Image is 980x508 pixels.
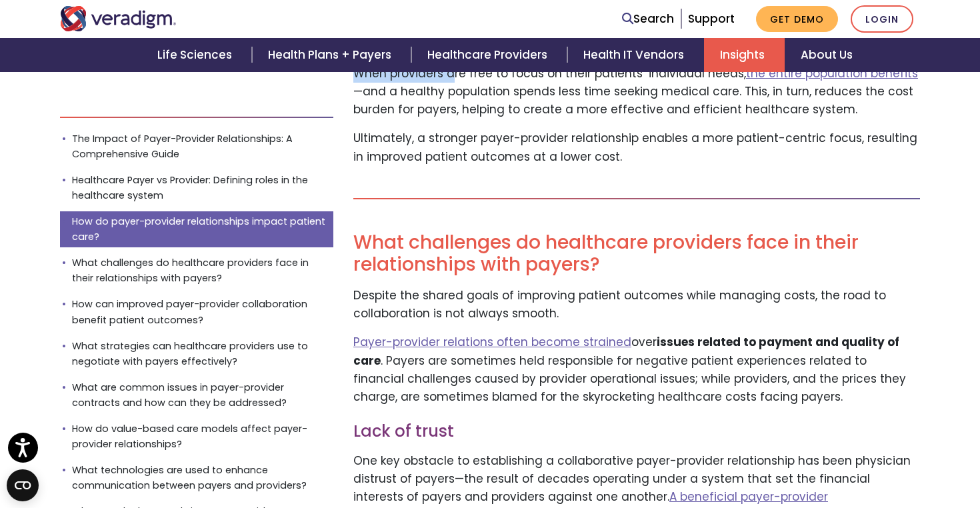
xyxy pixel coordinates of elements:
[785,38,869,72] a: About Us
[851,5,913,33] a: Login
[60,294,333,330] a: How can improved payer-provider collaboration benefit patient outcomes?
[60,460,333,496] a: What technologies are used to enhance communication between payers and providers?
[60,170,333,206] a: Healthcare Payer vs Provider: Defining roles in the healthcare system
[60,129,333,165] a: The Impact of Payer-Provider Relationships: A Comprehensive Guide
[353,287,920,323] p: Despite the shared goals of improving patient outcomes while managing costs, the road to collabor...
[353,231,920,276] h2: What challenges do healthcare providers face in their relationships with payers?
[353,65,920,119] p: When providers are free to focus on their patients’ individual needs, —and a healthy population s...
[60,6,177,31] img: Veradigm logo
[353,333,920,406] p: over . Payers are sometimes held responsible for negative patient experiences related to financia...
[353,334,631,350] a: Payer-provider relations often become strained
[411,38,567,72] a: Healthcare Providers
[704,38,785,72] a: Insights
[141,38,252,72] a: Life Sciences
[60,253,333,289] a: What challenges do healthcare providers face in their relationships with payers?
[60,211,333,247] a: How do payer-provider relationships impact patient care?
[567,38,704,72] a: Health IT Vendors
[353,129,920,165] p: Ultimately, a stronger payer-provider relationship enables a more patient-centric focus, resultin...
[353,334,899,368] b: issues related to payment and quality of care
[688,11,735,27] a: Support
[60,419,333,455] a: How do value-based care models affect payer-provider relationships?
[7,469,39,501] button: Open CMP widget
[756,6,838,32] a: Get Demo
[622,10,674,28] a: Search
[60,335,333,371] a: What strategies can healthcare providers use to negotiate with payers effectively?
[252,38,411,72] a: Health Plans + Payers
[746,65,918,81] a: the entire population benefits
[60,377,333,413] a: What are common issues in payer-provider contracts and how can they be addressed?
[353,422,920,441] h3: Lack of trust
